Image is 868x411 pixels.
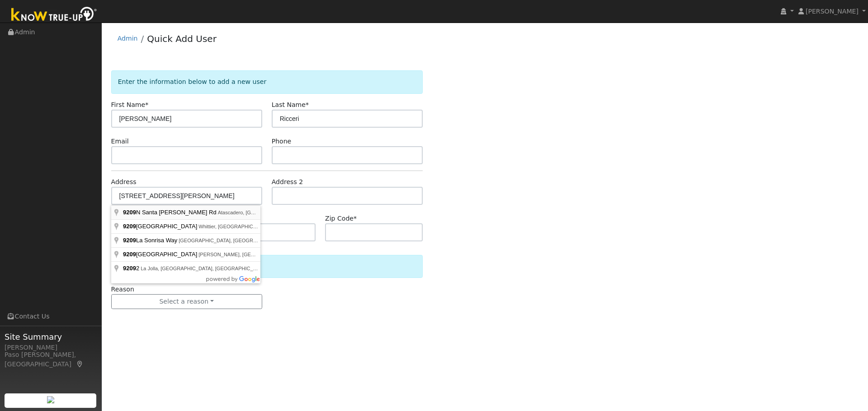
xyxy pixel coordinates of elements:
label: Address [111,177,137,187]
span: Site Summary [5,331,97,343]
label: Zip Code [325,214,357,223]
span: 9209 [123,237,136,244]
div: Select the reason for adding this user [111,255,423,278]
label: Phone [272,137,292,146]
label: Address 2 [272,177,303,187]
span: Whittier, [GEOGRAPHIC_DATA], [GEOGRAPHIC_DATA] [198,224,324,229]
span: 9209 [123,223,136,230]
span: [PERSON_NAME] [806,8,859,15]
span: Required [354,215,357,222]
img: Know True-Up [7,5,102,25]
span: La Sonrisa Way [123,237,179,244]
span: [PERSON_NAME], [GEOGRAPHIC_DATA], [GEOGRAPHIC_DATA] [198,252,349,257]
a: Quick Add User [147,33,217,44]
span: Required [306,101,309,108]
span: Atascadero, [GEOGRAPHIC_DATA], [GEOGRAPHIC_DATA] [218,210,352,215]
span: 9209 [123,265,136,272]
span: [GEOGRAPHIC_DATA] [123,251,198,258]
a: Admin [118,35,138,42]
span: [GEOGRAPHIC_DATA], [GEOGRAPHIC_DATA], [GEOGRAPHIC_DATA] [179,238,340,243]
div: Enter the information below to add a new user [111,70,423,93]
label: Last Name [272,100,309,110]
div: Paso [PERSON_NAME], [GEOGRAPHIC_DATA] [5,350,97,369]
a: Map [76,360,84,368]
span: La Jolla, [GEOGRAPHIC_DATA], [GEOGRAPHIC_DATA] [141,266,267,271]
span: 2 [123,265,141,272]
label: First Name [111,100,149,110]
div: [PERSON_NAME] [5,343,97,352]
span: Required [145,101,148,108]
span: [GEOGRAPHIC_DATA] [123,223,198,230]
span: 9209 [123,209,136,216]
button: Select a reason [111,294,262,309]
span: 9209 [123,251,136,258]
label: Email [111,137,129,146]
img: retrieve [47,396,54,403]
span: N Santa [PERSON_NAME] Rd [123,209,218,216]
label: Reason [111,285,134,294]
